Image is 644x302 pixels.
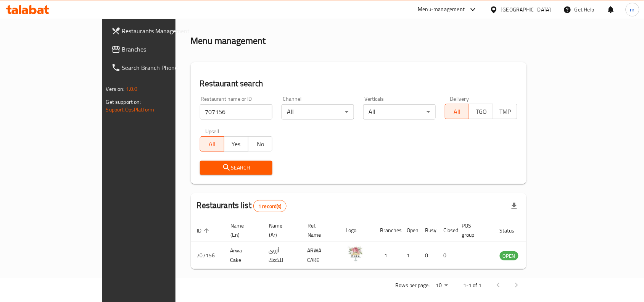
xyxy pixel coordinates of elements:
[448,106,466,117] span: All
[340,219,374,242] th: Logo
[433,280,451,291] div: Rows per page:
[505,197,523,215] div: Export file
[630,5,635,14] span: m
[419,242,438,269] td: 0
[224,10,275,19] span: Menu management
[191,35,266,47] h2: Menu management
[374,219,401,242] th: Branches
[472,106,490,117] span: TGO
[126,84,138,94] span: 1.0.0
[301,242,340,269] td: ARWA CAKE
[200,136,224,152] button: All
[106,105,155,115] a: Support.OpsPlatform
[363,104,436,120] div: All
[374,242,401,269] td: 1
[206,163,266,173] span: Search
[191,219,560,269] table: enhanced table
[450,96,469,102] label: Delivery
[224,242,263,269] td: Arwa Cake
[105,58,210,77] a: Search Branch Phone
[395,281,430,290] p: Rows per page:
[463,281,481,290] p: 1-1 of 1
[106,97,141,107] span: Get support on:
[200,161,272,175] button: Search
[282,104,354,120] div: All
[263,242,301,269] td: أروى للكعك
[251,139,269,150] span: No
[105,22,210,40] a: Restaurants Management
[224,136,248,152] button: Yes
[493,104,517,119] button: TMP
[200,78,518,89] h2: Restaurant search
[269,221,292,239] span: Name (Ar)
[401,219,419,242] th: Open
[122,63,204,72] span: Search Branch Phone
[500,226,525,235] span: Status
[500,251,518,260] div: OPEN
[203,139,221,150] span: All
[346,244,365,263] img: Arwa Cake
[308,221,331,239] span: Ref. Name
[253,200,287,212] div: Total records count
[438,242,456,269] td: 0
[122,26,204,36] span: Restaurants Management
[230,221,254,239] span: Name (En)
[496,106,514,117] span: TMP
[501,5,551,14] div: [GEOGRAPHIC_DATA]
[122,45,204,54] span: Branches
[254,203,286,210] span: 1 record(s)
[205,129,219,134] label: Upsell
[401,242,419,269] td: 1
[445,104,469,119] button: All
[197,200,287,212] h2: Restaurants list
[418,5,465,14] div: Menu-management
[227,139,245,150] span: Yes
[197,226,211,235] span: ID
[500,252,518,260] span: OPEN
[248,136,272,152] button: No
[469,104,493,119] button: TGO
[419,219,438,242] th: Busy
[438,219,456,242] th: Closed
[218,10,221,19] li: /
[462,221,485,239] span: POS group
[105,40,210,58] a: Branches
[106,84,125,94] span: Version:
[200,104,272,120] input: Search for restaurant name or ID..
